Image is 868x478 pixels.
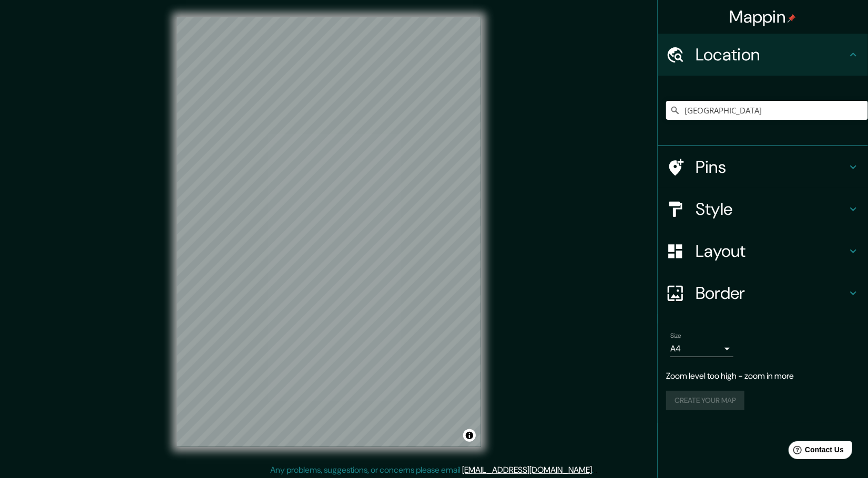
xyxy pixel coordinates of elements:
h4: Location [696,44,847,65]
div: . [594,464,596,476]
div: Layout [658,230,868,272]
div: . [596,464,598,476]
img: pin-icon.png [788,14,796,23]
label: Size [670,331,681,340]
div: Border [658,272,868,314]
iframe: Help widget launcher [774,437,856,466]
h4: Style [696,199,847,220]
p: Any problems, suggestions, or concerns please email . [271,464,594,476]
h4: Layout [696,241,847,262]
canvas: Map [177,17,481,447]
h4: Pins [696,157,847,178]
p: Zoom level too high - zoom in more [666,370,860,382]
div: Location [658,34,868,76]
div: Pins [658,146,868,188]
button: Toggle attribution [463,429,476,442]
input: Pick your city or area [666,101,868,120]
div: A4 [670,340,733,357]
h4: Mappin [730,6,796,27]
div: Style [658,188,868,230]
a: [EMAIL_ADDRESS][DOMAIN_NAME] [463,464,593,475]
h4: Border [696,283,847,304]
